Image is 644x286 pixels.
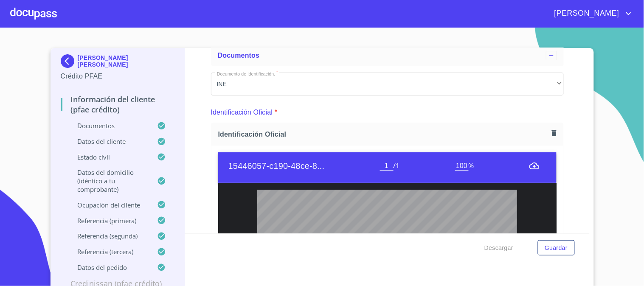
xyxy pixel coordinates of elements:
button: account of current user [548,7,634,20]
span: [PERSON_NAME] [548,7,624,20]
span: Documentos [218,52,259,59]
p: [PERSON_NAME] [PERSON_NAME] [78,54,175,68]
p: Datos del pedido [61,263,157,272]
p: Referencia (primera) [61,216,157,225]
p: Ocupación del Cliente [61,201,157,209]
p: Referencia (segunda) [61,232,157,240]
span: Identificación Oficial [218,130,548,139]
div: [PERSON_NAME] [PERSON_NAME] [61,54,175,71]
p: Identificación Oficial [211,107,273,118]
h6: 15446057-c190-48ce-8... [228,159,380,173]
img: Docupass spot blue [61,54,78,68]
p: Crédito PFAE [61,71,175,81]
button: Descargar [481,240,517,256]
span: % [469,161,474,170]
span: Guardar [545,243,568,253]
button: Guardar [538,240,574,256]
p: Estado Civil [61,153,157,161]
p: Datos del domicilio (idéntico a tu comprobante) [61,168,157,193]
p: Información del cliente (PFAE crédito) [61,94,175,115]
span: Descargar [484,243,513,253]
p: Referencia (tercera) [61,247,157,256]
div: INE [211,73,564,95]
span: / 1 [394,161,400,170]
button: menu [529,161,540,171]
p: Datos del cliente [61,137,157,146]
div: Documentos [211,45,564,66]
p: Documentos [61,121,157,130]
